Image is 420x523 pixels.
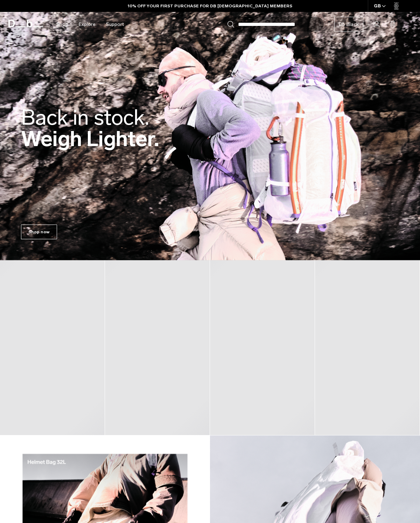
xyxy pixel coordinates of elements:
a: Support [106,12,124,37]
h2: Weigh Lighter. [21,107,159,150]
a: Shop [56,12,68,37]
a: Db Black [334,17,363,32]
a: 10% OFF YOUR FIRST PURCHASE FOR DB [DEMOGRAPHIC_DATA] MEMBERS [128,3,292,9]
a: Explore [79,12,96,37]
nav: Main Navigation [51,12,129,37]
span: Back in stock. [21,105,149,130]
a: Shop now [21,225,57,239]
